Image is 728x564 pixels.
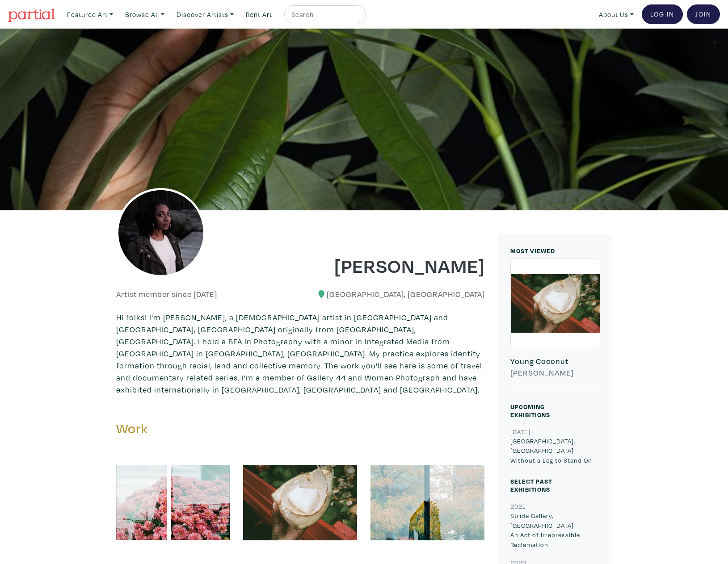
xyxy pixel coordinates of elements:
img: phpThumb.php [116,188,206,277]
small: [DATE] [510,427,530,436]
a: About Us [595,5,638,24]
small: Select Past Exhibitions [510,477,552,493]
h6: Young Coconut [510,356,600,366]
p: [GEOGRAPHIC_DATA], [GEOGRAPHIC_DATA] Without a Leg to Stand On [510,436,600,465]
h6: Artist member since [DATE] [116,289,217,299]
small: Upcoming Exhibitions [510,402,550,419]
small: MOST VIEWED [510,246,555,255]
a: Rent Art [242,5,276,24]
a: Young Coconut [PERSON_NAME] [510,259,600,390]
h6: [GEOGRAPHIC_DATA], [GEOGRAPHIC_DATA] [307,289,485,299]
h1: [PERSON_NAME] [307,253,485,277]
input: Search [290,9,358,20]
p: Hi folks! I'm [PERSON_NAME], a [DEMOGRAPHIC_DATA] artist in [GEOGRAPHIC_DATA] and [GEOGRAPHIC_DAT... [116,311,485,396]
small: 2021 [510,502,526,510]
a: Join [687,4,720,24]
a: Featured Art [63,5,117,24]
h6: [PERSON_NAME] [510,368,600,378]
a: Log In [642,4,683,24]
p: Stride Gallery, [GEOGRAPHIC_DATA] An Act of Irrepressible Reclamation [510,511,600,549]
a: Discover Artists [173,5,238,24]
a: Browse All [121,5,168,24]
h3: Work [116,420,294,437]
